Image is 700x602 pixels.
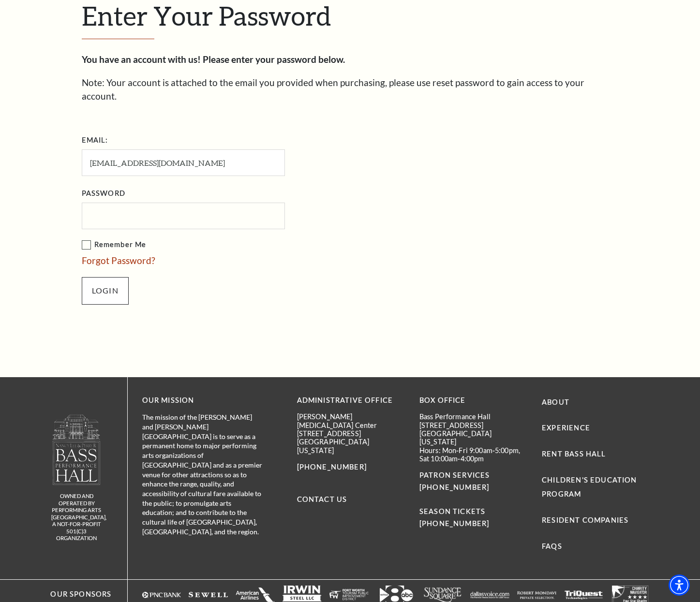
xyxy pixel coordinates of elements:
p: [STREET_ADDRESS] [419,421,527,429]
input: Submit button [82,277,129,304]
p: owned and operated by Performing Arts [GEOGRAPHIC_DATA], A NOT-FOR-PROFIT 501(C)3 ORGANIZATION [51,493,102,542]
a: Contact Us [297,495,347,503]
p: Hours: Mon-Fri 9:00am-5:00pm, Sat 10:00am-4:00pm [419,446,527,463]
p: Administrative Office [297,395,405,407]
p: SEASON TICKETS [PHONE_NUMBER] [419,494,527,530]
a: Resident Companies [542,516,628,524]
a: About [542,398,569,406]
p: BOX OFFICE [419,395,527,407]
strong: You have an account with us! [82,54,201,65]
label: Remember Me [82,239,382,251]
input: Required [82,149,285,176]
p: The mission of the [PERSON_NAME] and [PERSON_NAME][GEOGRAPHIC_DATA] is to serve as a permanent ho... [142,412,263,536]
strong: Please enter your password below. [203,54,345,65]
a: Children's Education Program [542,476,637,498]
p: [GEOGRAPHIC_DATA][US_STATE] [297,438,405,455]
p: [PHONE_NUMBER] [297,461,405,473]
a: Experience [542,424,590,432]
p: [GEOGRAPHIC_DATA][US_STATE] [419,429,527,446]
label: Password [82,188,125,200]
p: Our Sponsors [41,588,111,601]
p: OUR MISSION [142,395,263,407]
p: Bass Performance Hall [419,412,527,421]
div: Accessibility Menu [669,574,690,596]
a: FAQs [542,542,562,550]
p: [PERSON_NAME][MEDICAL_DATA] Center [297,412,405,429]
p: PATRON SERVICES [PHONE_NUMBER] [419,470,527,494]
label: Email: [82,134,108,147]
img: owned and operated by Performing Arts Fort Worth, A NOT-FOR-PROFIT 501(C)3 ORGANIZATION [52,414,101,485]
p: [STREET_ADDRESS] [297,429,405,438]
a: Forgot Password? [82,255,155,266]
p: Note: Your account is attached to the email you provided when purchasing, please use reset passwo... [82,76,619,103]
a: Rent Bass Hall [542,450,606,458]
